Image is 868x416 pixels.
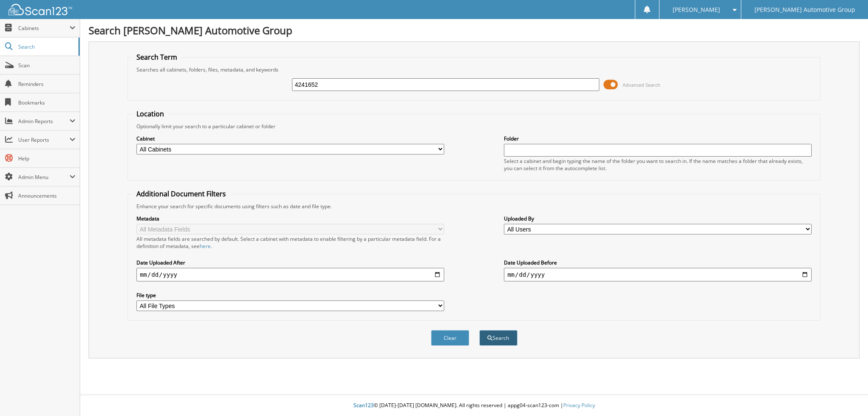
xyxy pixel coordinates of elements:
[136,235,444,250] div: All metadata fields are searched by default. Select a cabinet with metadata to enable filtering b...
[18,136,70,143] span: User Reports
[136,135,444,142] label: Cabinet
[89,23,860,37] h1: Search [PERSON_NAME] Automotive Group
[353,402,374,409] span: Scan123
[18,118,70,125] span: Admin Reports
[136,215,444,222] label: Metadata
[623,82,660,88] span: Advanced Search
[431,330,469,346] button: Clear
[80,395,868,416] div: © [DATE]-[DATE] [DOMAIN_NAME]. All rights reserved | appg04-scan123-com |
[132,52,181,62] legend: Search Term
[132,189,230,198] legend: Additional Document Filters
[504,268,812,281] input: end
[18,174,70,181] span: Admin Menu
[504,135,812,142] label: Folder
[18,192,75,199] span: Announcements
[132,66,816,73] div: Searches all cabinets, folders, files, metadata, and keywords
[826,375,868,416] iframe: Chat Widget
[132,109,168,118] legend: Location
[504,259,812,266] label: Date Uploaded Before
[18,25,70,32] span: Cabinets
[18,155,75,162] span: Help
[504,215,812,222] label: Uploaded By
[132,123,816,130] div: Optionally limit your search to a particular cabinet or folder
[18,80,75,88] span: Reminders
[200,242,211,250] a: here
[673,7,720,12] span: [PERSON_NAME]
[136,259,444,266] label: Date Uploaded After
[479,330,517,346] button: Search
[136,268,444,281] input: start
[136,292,444,299] label: File type
[8,4,72,15] img: scan123-logo-white.svg
[754,7,855,12] span: [PERSON_NAME] Automotive Group
[504,157,812,172] div: Select a cabinet and begin typing the name of the folder you want to search in. If the name match...
[18,99,75,106] span: Bookmarks
[132,203,816,210] div: Enhance your search for specific documents using filters such as date and file type.
[18,62,75,69] span: Scan
[18,43,74,50] span: Search
[563,402,595,409] a: Privacy Policy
